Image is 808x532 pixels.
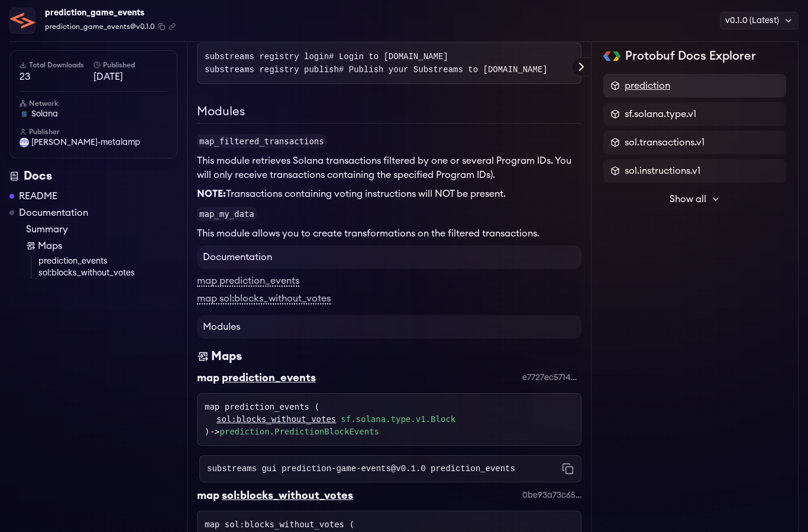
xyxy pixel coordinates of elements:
[197,207,257,221] code: map_my_data
[219,427,379,436] a: prediction.PredictionBlockEvents
[211,348,242,365] div: Maps
[522,372,581,384] div: e7727ec5714d0f549305984013423dbca9bee9ed
[19,206,88,220] a: Documentation
[205,52,448,61] span: substreams registry login
[222,487,353,504] div: sol:blocks_without_votes
[197,315,581,339] h4: Modules
[197,134,327,148] code: map_filtered_transactions
[20,109,29,119] img: solana
[329,52,448,61] span: # Login to [DOMAIN_NAME]
[197,245,581,269] h4: Documentation
[197,187,581,201] p: Transactions containing voting instructions will NOT be present.
[20,70,93,84] span: 23
[197,369,219,386] div: map
[158,23,165,30] button: Copy package name and version
[31,137,140,148] span: [PERSON_NAME]-metalamp
[19,189,57,203] a: README
[625,107,696,121] span: sf.solana.type.v1
[339,65,548,74] span: # Publish your Substreams to [DOMAIN_NAME]
[20,99,167,108] h6: Network
[625,135,704,150] span: sol.transactions.v1
[562,463,574,475] button: Copy command to clipboard
[197,154,581,182] p: This module retrieves Solana transactions filtered by one or several Program IDs. You will only r...
[205,401,574,438] div: map prediction_events ( )
[197,294,331,304] a: map sol:blocks_without_votes
[45,5,176,21] div: prediction_game_events
[169,23,176,30] button: Copy .spkg link to clipboard
[20,138,29,147] img: User Avatar
[26,239,177,253] a: Maps
[197,276,299,287] a: map prediction_events
[197,103,581,124] h2: Modules
[197,226,581,241] p: This module allows you to create transformations on the filtered transactions.
[93,60,167,70] h6: Published
[222,369,316,386] div: prediction_events
[38,267,177,279] a: sol:blocks_without_votes
[20,137,167,148] a: [PERSON_NAME]-metalamp
[197,189,226,199] strong: NOTE:
[720,12,799,30] div: v0.1.0 (Latest)
[45,21,154,32] span: prediction_game_events@v0.1.0
[625,79,670,93] span: prediction
[197,348,209,365] img: Maps icon
[26,241,35,251] img: Map icon
[20,127,167,137] h6: Publisher
[26,222,177,236] a: Summary
[207,463,515,475] code: substreams gui prediction-game-events@v0.1.0 prediction_events
[625,48,756,64] h2: Protobuf Docs Explorer
[93,70,167,84] span: [DATE]
[216,413,336,426] a: sol:blocks_without_votes
[625,164,700,178] span: sol.instructions.v1
[20,60,93,70] h6: Total Downloads
[38,255,177,267] a: prediction_events
[341,413,455,426] a: sf.solana.type.v1.Block
[205,65,548,74] span: substreams registry publish
[31,108,58,120] span: solana
[603,187,786,211] button: Show all
[10,8,35,33] img: Package Logo
[197,487,219,504] div: map
[20,108,167,120] a: solana
[9,168,177,184] div: Docs
[603,51,620,61] img: Protobuf
[670,192,706,206] span: Show all
[522,489,581,501] div: 0be93a73c65aa8ec2de4b1a47209edeea493ff29
[209,427,379,436] span: ->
